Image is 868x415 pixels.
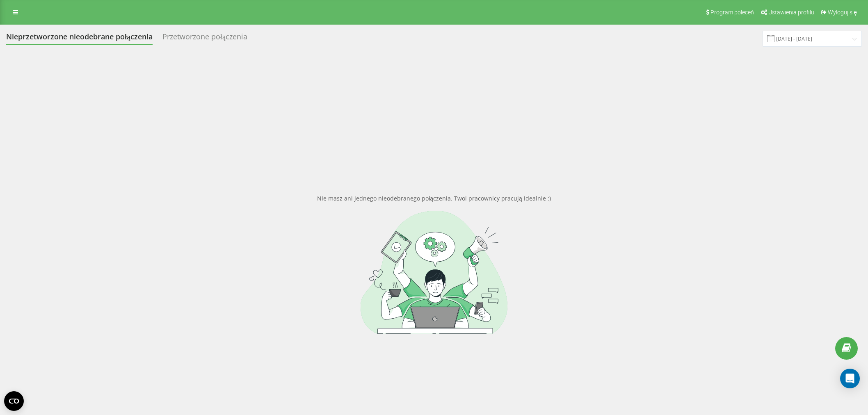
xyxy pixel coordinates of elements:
div: Nieprzetworzone nieodebrane połączenia [6,32,153,45]
div: Przetworzone połączenia [162,32,247,45]
button: Open CMP widget [4,391,24,411]
span: Ustawienia profilu [768,9,814,16]
span: Wyloguj się [828,9,857,16]
span: Program poleceń [710,9,754,16]
div: Open Intercom Messenger [840,369,860,388]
